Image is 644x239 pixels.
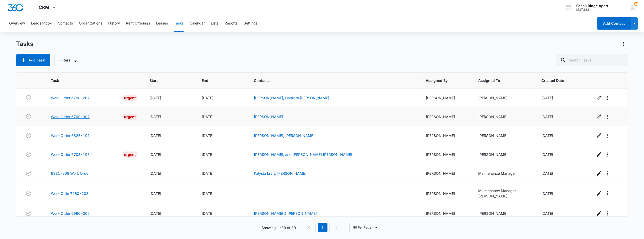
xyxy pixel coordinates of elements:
[634,2,638,6] div: notifications count
[149,78,182,83] span: Start
[122,152,137,158] div: Urgent
[51,114,90,119] a: Work Order 6790-307
[542,96,553,100] span: [DATE]
[318,223,327,232] em: 1
[556,54,628,66] input: Search Tasks
[254,115,283,119] a: [PERSON_NAME]
[202,133,213,138] span: [DATE]
[51,171,90,176] a: 6981-208 Work Order
[149,171,161,175] span: [DATE]
[190,15,205,32] button: Calendar
[202,171,213,175] span: [DATE]
[54,54,83,66] button: Filters
[126,15,150,32] button: Rent Offerings
[542,78,576,83] span: Created Date
[9,15,25,32] button: Overview
[202,211,213,216] span: [DATE]
[16,40,33,48] h1: Tasks
[426,191,466,196] div: [PERSON_NAME]
[156,15,168,32] button: Leases
[254,78,406,83] span: Contacts
[202,115,213,119] span: [DATE]
[202,152,213,157] span: [DATE]
[51,78,130,83] span: Task
[542,115,553,119] span: [DATE]
[254,171,306,175] a: Kalysta kraft, [PERSON_NAME]
[426,133,466,138] div: [PERSON_NAME]
[122,95,137,101] div: Urgent
[426,211,466,216] div: [PERSON_NAME]
[149,191,161,196] span: [DATE]
[597,17,631,30] button: Add Contact
[108,15,120,32] button: History
[202,191,213,196] span: [DATE]
[426,171,466,176] div: [PERSON_NAME]
[122,114,137,120] div: Urgent
[51,191,90,196] a: Work Orde 7060-202r
[478,78,522,83] span: Assigned To
[51,95,90,100] a: Work Order 6790-207
[478,193,529,199] div: [PERSON_NAME]
[51,211,90,216] a: Work Order 6990-306
[542,171,553,175] span: [DATE]
[478,171,529,176] div: Maintenance Manager
[149,115,161,119] span: [DATE]
[244,15,257,32] button: Settings
[254,211,317,216] a: [PERSON_NAME] & [PERSON_NAME]
[302,223,343,232] nav: Pagination
[254,133,314,138] a: [PERSON_NAME], [PERSON_NAME]
[478,188,529,193] div: Maintenance Manager
[51,152,90,157] a: Work Order 6703-103
[225,15,238,32] button: Reports
[478,114,529,119] div: [PERSON_NAME]
[16,54,50,66] button: Add Task
[149,133,161,138] span: [DATE]
[58,15,73,32] button: Contacts
[39,5,50,10] span: CRM
[51,133,90,138] a: Work Order 6825-107
[426,95,466,100] div: [PERSON_NAME]
[426,152,466,157] div: [PERSON_NAME]
[31,15,52,32] button: Leads Inbox
[202,78,234,83] span: End
[426,78,459,83] span: Assigned By
[542,152,553,157] span: [DATE]
[542,133,553,138] span: [DATE]
[478,211,529,216] div: [PERSON_NAME]
[634,2,638,6] span: 13
[478,95,529,100] div: [PERSON_NAME]
[79,15,102,32] button: Organizations
[478,152,529,157] div: [PERSON_NAME]
[542,191,553,196] span: [DATE]
[254,152,352,157] a: [PERSON_NAME], and [PERSON_NAME] [PERSON_NAME]
[149,211,161,216] span: [DATE]
[620,40,628,48] button: Actions
[349,223,382,232] button: 50 Per Page
[478,133,529,138] div: [PERSON_NAME]
[149,152,161,157] span: [DATE]
[202,96,213,100] span: [DATE]
[211,15,218,32] button: Lists
[262,225,296,230] p: Showing 1-30 of 30
[149,96,161,100] span: [DATE]
[254,96,329,100] a: [PERSON_NAME], Damieta [PERSON_NAME]
[576,4,613,8] div: account name
[542,211,553,216] span: [DATE]
[576,8,613,11] div: account id
[174,15,184,32] button: Tasks
[426,114,466,119] div: [PERSON_NAME]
